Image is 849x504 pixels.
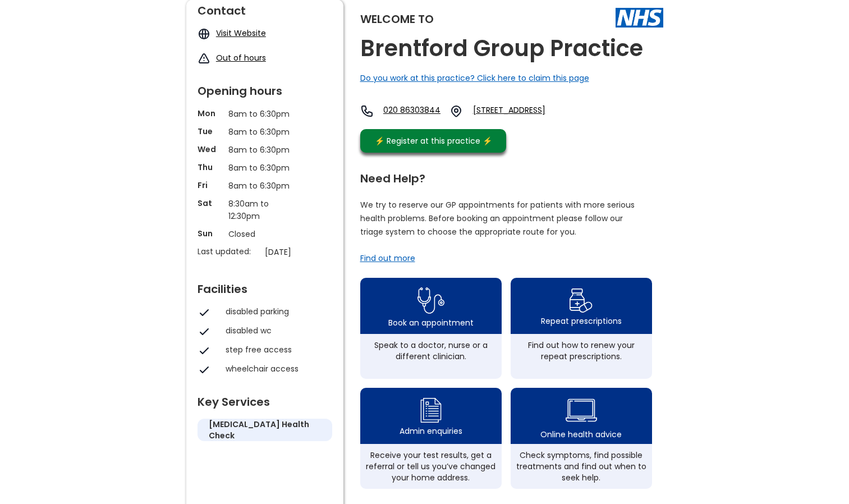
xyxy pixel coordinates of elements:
div: Admin enquiries [400,425,462,437]
div: Book an appointment [388,317,474,328]
p: 8am to 6:30pm [228,144,301,156]
div: disabled wc [226,325,327,336]
h2: Brentford Group Practice [360,36,643,61]
img: practice location icon [449,104,463,118]
div: Opening hours [198,80,332,97]
a: health advice iconOnline health adviceCheck symptoms, find possible treatments and find out when ... [511,388,652,489]
a: Find out more [360,253,415,264]
img: exclamation icon [198,52,210,65]
p: 8am to 6:30pm [228,108,301,120]
img: admin enquiry icon [419,395,443,425]
div: wheelchair access [226,363,327,374]
img: The NHS logo [616,8,663,27]
p: Thu [198,162,223,173]
p: Fri [198,180,223,191]
a: Out of hours [216,52,266,63]
p: We try to reserve our GP appointments for patients with more serious health problems. Before book... [360,198,635,239]
img: health advice icon [566,392,597,429]
p: Sun [198,228,223,239]
p: 8am to 6:30pm [228,180,301,192]
img: globe icon [198,28,210,40]
p: 8:30am to 12:30pm [228,198,301,222]
a: Visit Website [216,28,266,39]
p: Mon [198,108,223,119]
div: Welcome to [360,13,434,25]
div: Facilities [198,278,332,295]
p: 8am to 6:30pm [228,162,301,174]
h5: [MEDICAL_DATA] health check [209,419,321,441]
div: disabled parking [226,306,327,317]
a: book appointment icon Book an appointmentSpeak to a doctor, nurse or a different clinician. [360,278,502,379]
a: [STREET_ADDRESS] [473,104,588,118]
img: book appointment icon [417,284,444,317]
p: 8am to 6:30pm [228,126,301,138]
p: Sat [198,198,223,209]
div: step free access [226,344,327,355]
a: 020 86303844 [383,104,440,118]
div: Need Help? [360,167,652,184]
div: Find out how to renew your repeat prescriptions. [516,340,646,362]
a: admin enquiry iconAdmin enquiriesReceive your test results, get a referral or tell us you’ve chan... [360,388,502,489]
p: [DATE] [265,246,338,258]
div: Repeat prescriptions [541,315,622,327]
div: Receive your test results, get a referral or tell us you’ve changed your home address. [366,450,496,483]
a: repeat prescription iconRepeat prescriptionsFind out how to renew your repeat prescriptions. [511,278,652,379]
div: ⚡️ Register at this practice ⚡️ [369,135,498,147]
a: Do you work at this practice? Click here to claim this page [360,72,589,84]
div: Key Services [198,391,332,407]
p: Last updated: [198,246,259,257]
div: Online health advice [540,429,622,440]
div: Check symptoms, find possible treatments and find out when to seek help. [516,450,646,483]
img: repeat prescription icon [569,286,593,315]
p: Wed [198,144,223,155]
a: ⚡️ Register at this practice ⚡️ [360,129,506,153]
img: telephone icon [360,104,374,118]
p: Tue [198,126,223,137]
p: Closed [228,228,301,240]
div: Speak to a doctor, nurse or a different clinician. [366,340,496,362]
